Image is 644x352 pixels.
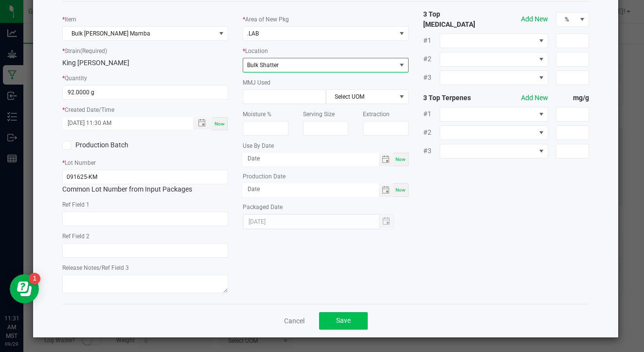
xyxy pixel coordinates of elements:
label: Item [65,15,76,24]
span: Toggle calendar [379,153,393,166]
label: Lot Number [65,158,96,167]
span: #1 [423,35,440,46]
input: Date [243,153,379,165]
iframe: Resource center unread badge [29,273,40,284]
span: NO DATA FOUND [440,70,548,85]
input: Created Datetime [63,117,183,129]
iframe: Resource center [10,274,39,303]
button: Save [319,312,368,330]
span: NO DATA FOUND [440,52,548,67]
span: NO DATA FOUND [440,34,548,48]
span: Toggle popup [193,117,212,129]
span: NO DATA FOUND [440,144,548,158]
label: Quantity [65,74,87,83]
input: Date [243,183,379,195]
span: NO DATA FOUND [440,107,548,122]
span: Toggle calendar [379,183,393,197]
span: NO DATA FOUND [440,125,548,140]
label: Created Date/Time [65,106,114,114]
span: Now [395,187,406,193]
label: Moisture % [243,110,271,119]
label: Production Batch [62,140,138,150]
span: .LAB [247,30,259,37]
label: Ref Field 1 [62,200,89,209]
label: Area of New Pkg [245,15,289,24]
span: Save [336,317,351,324]
label: Serving Size [303,110,335,119]
div: Common Lot Number from Input Packages [62,170,228,194]
a: Cancel [284,316,304,326]
span: #3 [423,146,440,156]
label: MMJ Used [243,78,270,87]
button: Add New [521,14,548,24]
span: Now [215,121,225,126]
label: Location [245,47,268,55]
label: Use By Date [243,141,274,150]
span: #2 [423,127,440,138]
span: Bulk Shatter [247,62,279,69]
label: Release Notes/Ref Field 3 [62,264,129,272]
strong: mg/g [556,93,589,103]
label: Strain [65,47,107,55]
label: Ref Field 2 [62,232,89,241]
span: % [556,13,576,26]
span: #2 [423,54,440,64]
span: #3 [423,72,440,83]
span: (Required) [80,48,107,54]
label: Packaged Date [243,203,283,211]
strong: 3 Top Terpenes [423,93,489,103]
span: #1 [423,109,440,119]
span: Select UOM [326,90,396,104]
label: Extraction [363,110,390,119]
strong: 3 Top [MEDICAL_DATA] [423,9,489,30]
span: Bulk [PERSON_NAME] Mamba [63,27,215,40]
label: Production Date [243,172,286,181]
button: Add New [521,93,548,103]
span: Now [395,157,406,162]
span: King [PERSON_NAME] [62,59,129,67]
